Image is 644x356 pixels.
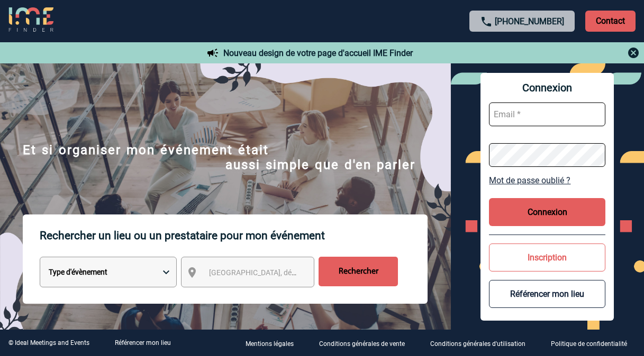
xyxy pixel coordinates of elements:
[489,198,605,226] button: Connexion
[489,243,605,271] button: Inscription
[8,339,89,346] div: © Ideal Meetings and Events
[489,102,605,126] input: Email *
[319,340,405,348] p: Conditions générales de vente
[237,338,311,348] a: Mentions légales
[495,16,564,26] a: [PHONE_NUMBER]
[430,340,525,348] p: Conditions générales d'utilisation
[551,340,627,348] p: Politique de confidentialité
[422,338,542,348] a: Conditions générales d'utilisation
[311,338,422,348] a: Conditions générales de vente
[209,268,356,277] span: [GEOGRAPHIC_DATA], département, région...
[585,11,636,32] p: Contact
[40,214,428,257] p: Rechercher un lieu ou un prestataire pour mon événement
[542,338,644,348] a: Politique de confidentialité
[319,257,398,286] input: Rechercher
[115,339,171,346] a: Référencer mon lieu
[489,81,605,94] span: Connexion
[246,340,294,348] p: Mentions légales
[489,175,605,185] a: Mot de passe oublié ?
[489,280,605,308] button: Référencer mon lieu
[480,15,493,28] img: call-24-px.png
